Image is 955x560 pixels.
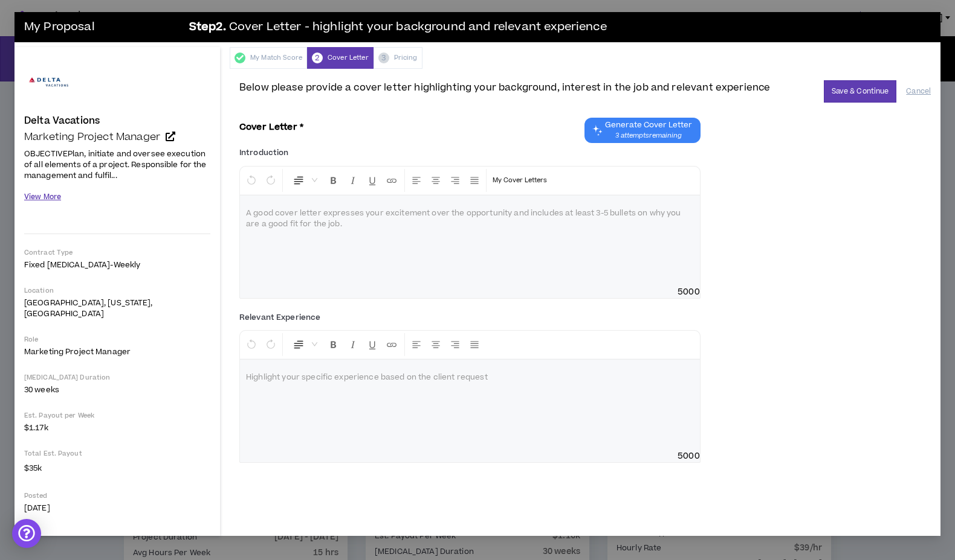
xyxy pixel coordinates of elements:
p: Posted [24,491,210,500]
span: 3 attempts remaining [605,131,692,141]
span: Marketing Project Manager [24,130,160,144]
button: View More [24,186,61,208]
h3: Cover Letter * [239,122,303,133]
span: Below please provide a cover letter highlighting your background, interest in the job and relevan... [239,80,770,95]
button: Center Align [427,333,445,356]
p: Contract Type [24,248,210,257]
span: 5000 [678,286,700,298]
button: Format Underline [363,169,381,192]
button: Format Italics [344,333,362,356]
button: Right Align [446,169,464,192]
button: Format Bold [325,169,343,192]
button: Format Bold [325,333,343,356]
button: Save & Continue [824,80,897,103]
p: Role [24,335,210,344]
h4: Delta Vacations [24,115,100,126]
span: Generate Cover Letter [605,120,692,130]
button: Justify Align [465,333,484,356]
button: Redo [262,333,280,356]
p: [DATE] [24,503,210,514]
button: Format Underline [363,333,381,356]
button: Justify Align [465,169,484,192]
button: Chat GPT Cover Letter [584,118,701,143]
button: Template [489,169,551,192]
p: 30 weeks [24,384,210,395]
p: My Cover Letters [493,174,547,186]
p: [MEDICAL_DATA] Duration [24,373,210,382]
span: Fixed [MEDICAL_DATA] - weekly [24,259,140,270]
button: Insert Link [383,333,401,356]
span: 5000 [678,450,700,462]
button: Undo [242,333,261,356]
div: My Match Score [230,47,307,69]
span: Marketing Project Manager [24,346,131,357]
button: Right Align [446,333,464,356]
p: [GEOGRAPHIC_DATA], [US_STATE], [GEOGRAPHIC_DATA] [24,297,210,319]
button: Insert Link [383,169,401,192]
p: Est. Payout per Week [24,411,210,420]
button: Center Align [427,169,445,192]
p: $1.17k [24,422,210,433]
div: Open Intercom Messenger [12,519,41,548]
p: Location [24,286,210,295]
b: Step 2 . [189,19,226,36]
button: Redo [262,169,280,192]
button: Undo [242,169,261,192]
p: Total Est. Payout [24,449,210,458]
a: Marketing Project Manager [24,131,210,143]
button: Format Italics [344,169,362,192]
button: Cancel [906,81,931,102]
p: OBJECTIVEPlan, initiate and oversee execution of all elements of a project. Responsible for the m... [24,147,210,182]
label: Introduction [239,143,288,162]
span: Cover Letter - highlight your background and relevant experience [229,19,607,36]
label: Relevant Experience [239,308,320,327]
span: $35k [24,460,42,475]
button: Left Align [407,333,426,356]
h3: My Proposal [24,15,181,39]
button: Left Align [407,169,426,192]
